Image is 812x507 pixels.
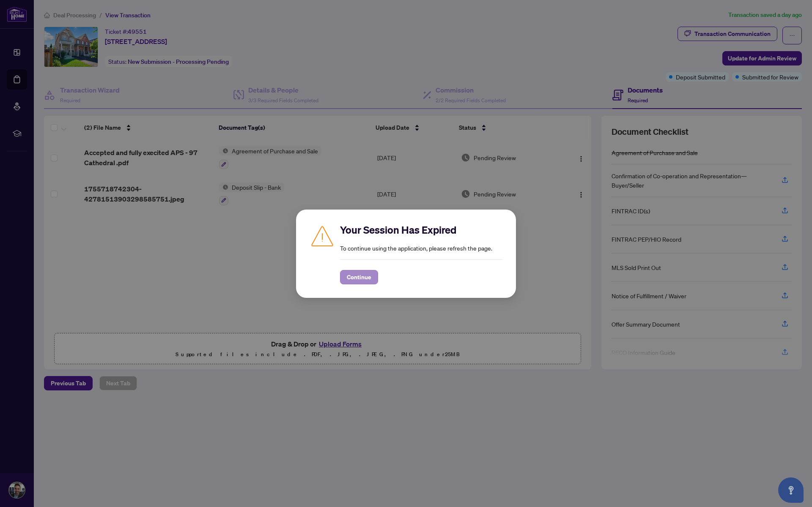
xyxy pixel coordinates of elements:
[340,270,378,284] button: Continue
[340,223,502,284] div: To continue using the application, please refresh the page.
[778,477,804,503] button: Open asap
[310,223,335,248] img: Caution icon
[347,270,371,284] span: Continue
[340,223,502,237] h2: Your Session Has Expired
